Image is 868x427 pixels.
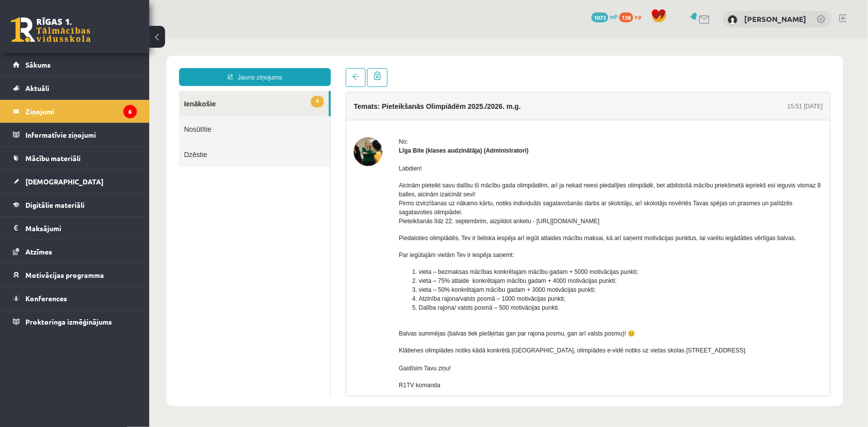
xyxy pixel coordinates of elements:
img: Līga Bite (klases audzinātāja) [204,99,233,128]
span: 4 [162,58,175,69]
p: Aicinām pieteikt savu dalību šī mācību gada olimpiādēm, arī ja nekad neesi piedalījies olimpiādē,... [250,143,674,187]
span: Motivācijas programma [25,270,104,279]
span: 138 [619,12,633,22]
a: Atzīmes [13,240,137,263]
legend: Ziņojumi [25,100,137,123]
span: Aktuāli [25,84,49,92]
span: Atzīmes [25,247,52,256]
h4: Temats: Pieteikšanās Olimpiādēm 2025./2026. m.g. [204,64,372,72]
a: Ziņojumi6 [13,100,137,123]
a: Dzēstie [30,103,181,129]
span: Digitālie materiāli [25,200,85,209]
p: Balvas summējas (balvas tiek piešķirtas gan par rajona posmu, gan arī valsts posmu)! 😊 [250,291,674,300]
span: Konferences [25,294,67,303]
a: Jauns ziņojums [30,30,182,48]
span: xp [635,12,641,20]
p: Piedaloties olimpiādēs, Tev ir lieliska iespēja arī iegūt atlaides mācību maksai, kā arī saņemt m... [250,195,674,204]
span: mP [610,12,618,20]
li: vieta – 50% konkrētajam mācību gadam + 3000 motivācijas punkti; [270,247,674,256]
div: No: [250,99,674,108]
a: Sākums [13,53,137,76]
p: Par iegūtajām vietām Tev ir iespēja saņemt: [250,212,674,221]
a: 138 xp [619,12,646,20]
a: Motivācijas programma [13,263,137,286]
a: Proktoringa izmēģinājums [13,310,137,333]
span: Sākums [25,60,51,69]
a: Konferences [13,287,137,310]
a: Aktuāli [13,77,137,99]
legend: Maksājumi [25,217,137,240]
span: [DEMOGRAPHIC_DATA] [25,177,103,186]
span: Proktoringa izmēģinājums [25,317,112,326]
a: Nosūtītie [30,78,181,103]
a: Informatīvie ziņojumi [13,123,137,146]
p: Labdien! [250,126,674,135]
a: [PERSON_NAME] [744,14,806,24]
img: Daniela Mazurēviča [728,15,738,25]
li: Dalība rajona/ valsts posmā – 500 motivācijas punkti. [270,265,674,274]
span: Mācību materiāli [25,154,81,163]
span: 1073 [591,12,608,22]
strong: Līga Bite (klases audzinātāja) (Administratori) [250,109,380,116]
li: vieta – bezmaksas mācības konkrētajam mācību gadam + 5000 motivācijas punkti; [270,229,674,238]
a: 4Ienākošie [30,53,180,78]
a: Mācību materiāli [13,147,137,170]
div: 15:51 [DATE] [638,64,674,73]
p: Klātienes olimpiādes notiks kādā konkrētā [GEOGRAPHIC_DATA], olimpiādes e-vidē notiks uz vietas s... [250,308,674,335]
a: Rīgas 1. Tālmācības vidusskola [11,17,91,42]
a: Maksājumi [13,217,137,240]
li: vieta – 75% atlaide konkrētajam mācību gadam + 4000 motivācijas punkti; [270,238,674,247]
a: [DEMOGRAPHIC_DATA] [13,170,137,193]
legend: Informatīvie ziņojumi [25,123,137,146]
a: Digitālie materiāli [13,193,137,216]
i: 6 [123,105,137,118]
p: R1TV komanda [250,342,674,351]
li: Atzinība rajona/valsts posmā – 1000 motivācijas punkti; [270,256,674,265]
a: 1073 mP [591,12,618,20]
